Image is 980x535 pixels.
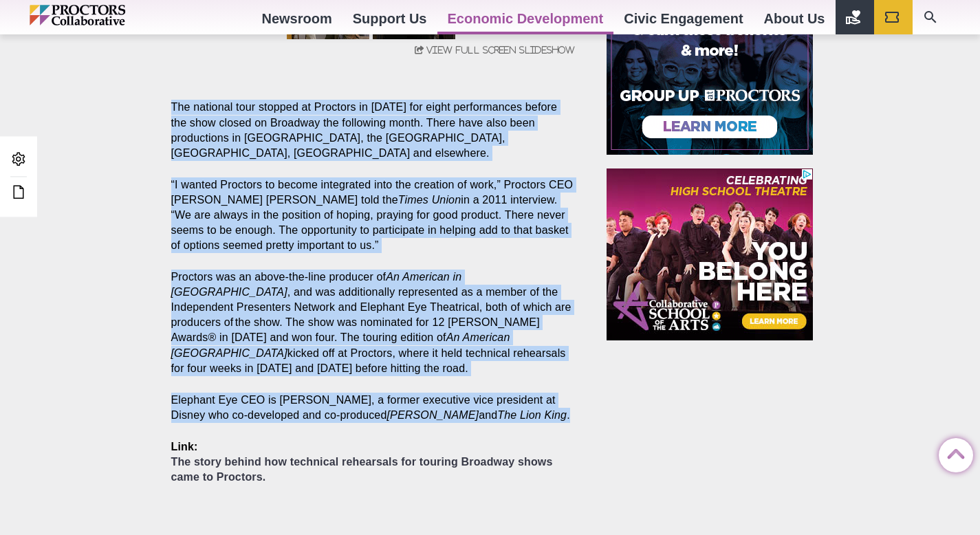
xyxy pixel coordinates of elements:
[171,270,576,376] p: Proctors was an above-the-line producer of , and was additionally represented as a member of the ...
[426,45,575,54] span: View Full Screen Slideshow
[7,180,30,206] a: Edit this Post/Page
[7,147,30,173] a: Admin Area
[171,331,510,358] em: An American [GEOGRAPHIC_DATA]
[387,409,479,421] em: [PERSON_NAME]
[171,100,576,160] p: The national tour stopped at Proctors in [DATE] for eight performances before the show closed on ...
[171,393,576,423] p: Elephant Eye CEO is [PERSON_NAME], a former executive vice president at Disney who co-developed a...
[398,194,461,206] em: Times Union
[171,456,553,483] a: The story behind how technical rehearsals for touring Broadway shows came to Proctors.
[30,5,184,25] img: Proctors logo
[171,177,576,253] p: “I wanted Proctors to become integrated into the creation of work,” Proctors CEO [PERSON_NAME] [P...
[939,439,966,466] a: Back to Top
[171,441,553,483] strong: Link:
[497,409,567,421] em: The Lion King
[607,168,813,340] iframe: Advertisement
